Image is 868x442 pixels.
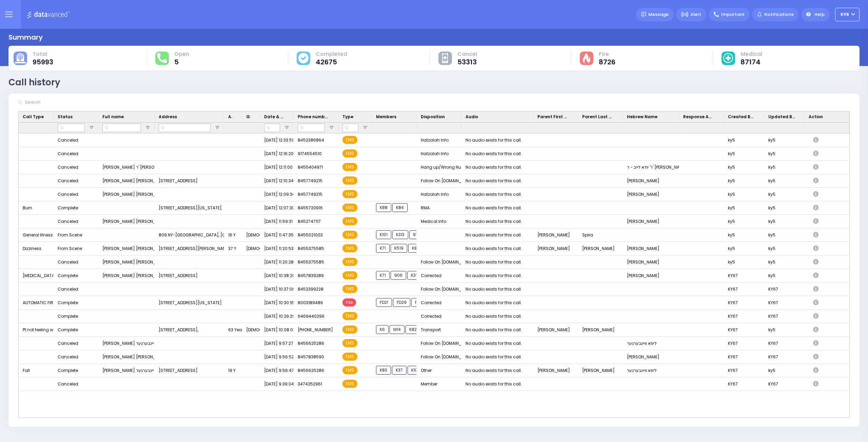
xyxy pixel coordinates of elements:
div: [PERSON_NAME] ליפא וויינבערגער [98,364,155,377]
span: EMS [342,353,357,361]
input: Status Filter Input [58,124,85,132]
span: EMS [342,312,357,320]
div: KY67 [724,350,764,364]
div: [PERSON_NAME] [623,174,679,188]
div: KY67 [764,350,805,364]
span: Action [809,114,823,120]
span: 913 [409,230,423,239]
div: Press SPACE to select this row. [19,282,849,296]
div: KY67 [724,310,764,323]
div: [PERSON_NAME] ליפא וויינבערגער [98,337,155,350]
div: Follow On [DOMAIN_NAME] [417,350,461,364]
div: No audio exists for this call. [466,380,522,388]
div: Press SPACE to select this row. [19,337,849,350]
div: [STREET_ADDRESS][US_STATE] [155,296,224,310]
div: [PERSON_NAME] [533,364,578,377]
div: Medical Info [417,215,461,228]
div: 19 Y [224,364,242,377]
div: Press SPACE to select this row. [19,350,849,364]
div: [DATE] 12:09:34 PM [260,188,294,201]
div: ky5 [764,147,805,161]
div: [DATE] 10:38:20 AM [260,269,294,282]
div: [DATE] 12:11:00 PM [260,161,294,174]
div: No audio exists for this call. [466,244,522,253]
div: Press SPACE to select this row. [19,147,849,161]
button: Open Filter Menu [145,125,151,130]
div: Member [417,377,461,391]
div: [STREET_ADDRESS][PERSON_NAME][US_STATE] [155,242,224,255]
img: total-response.svg [157,53,166,63]
div: No audio exists for this call. [466,285,522,294]
div: ky5 [764,255,805,269]
div: [DATE] 11:47:35 AM [260,228,294,242]
button: Open Filter Menu [329,125,334,130]
div: [PERSON_NAME] [PERSON_NAME] [98,242,155,255]
img: cause-cover.svg [298,53,309,63]
div: Press SPACE to select this row. [19,174,849,188]
div: [STREET_ADDRESS], [155,323,224,337]
span: KY6 [841,12,849,18]
span: 8452747117 [298,218,321,224]
button: KY6 [835,8,860,21]
img: Logo [27,10,72,19]
div: 809 NY-[GEOGRAPHIC_DATA], [GEOGRAPHIC_DATA] [155,228,224,242]
span: K71 [376,271,390,280]
span: Completed [316,51,347,58]
span: EMS [342,176,357,185]
span: K71 [376,244,390,253]
span: 8726 [599,59,615,65]
span: 95993 [33,59,53,65]
span: EMS [342,231,357,239]
div: Press SPACE to select this row. [19,377,849,391]
div: Complete [58,312,78,321]
img: total-cause.svg [15,53,26,63]
div: KY67 [724,323,764,337]
span: M14 [390,325,405,334]
div: [PERSON_NAME] [578,364,623,377]
div: Press SPACE to select this row. [19,161,849,174]
div: [STREET_ADDRESS] [155,174,224,188]
div: [MEDICAL_DATA] possible dislocated [19,269,54,282]
div: ky5 [764,215,805,228]
span: EMS [342,204,357,212]
span: EMS [342,339,357,347]
div: KY67 [724,337,764,350]
div: ky5 [724,188,764,201]
div: AUTOMATIC FIRE ALARM [19,296,54,310]
span: K88 [376,203,391,212]
div: [PERSON_NAME] [PERSON_NAME] [98,269,155,282]
span: Help [814,11,825,18]
div: Canceled [58,163,78,172]
span: 906 [391,271,406,280]
div: Hatzalah Info [417,188,461,201]
span: FD29 [393,298,410,307]
div: ky5 [724,201,764,215]
div: Canceled [58,258,78,267]
div: Spira [578,228,623,242]
span: FD21 [376,298,392,307]
div: No audio exists for this call. [466,353,522,361]
div: ky5 [764,188,805,201]
div: [PERSON_NAME] [623,188,679,201]
div: Press SPACE to select this row. [19,201,849,215]
span: EMS [342,380,357,388]
div: [STREET_ADDRESS] [155,364,224,377]
span: 8457838590 [298,354,324,360]
div: Transport [417,323,461,337]
div: KY67 [724,269,764,282]
div: Follow On [DOMAIN_NAME] [417,174,461,188]
div: No audio exists for this call. [466,136,522,145]
div: [DATE] 9:57:27 AM [260,337,294,350]
div: No audio exists for this call. [466,176,522,185]
div: [DATE] 10:08:03 AM [260,323,294,337]
span: 8457839289 [298,273,324,278]
div: KY67 [764,296,805,310]
div: KY67 [724,364,764,377]
div: ky5 [764,161,805,174]
span: EMS [342,149,357,157]
div: Canceled [58,339,78,348]
span: Message [648,11,669,18]
div: Press SPACE to select this row. [19,188,849,201]
div: ky5 [764,133,805,147]
span: K519 [391,244,407,253]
